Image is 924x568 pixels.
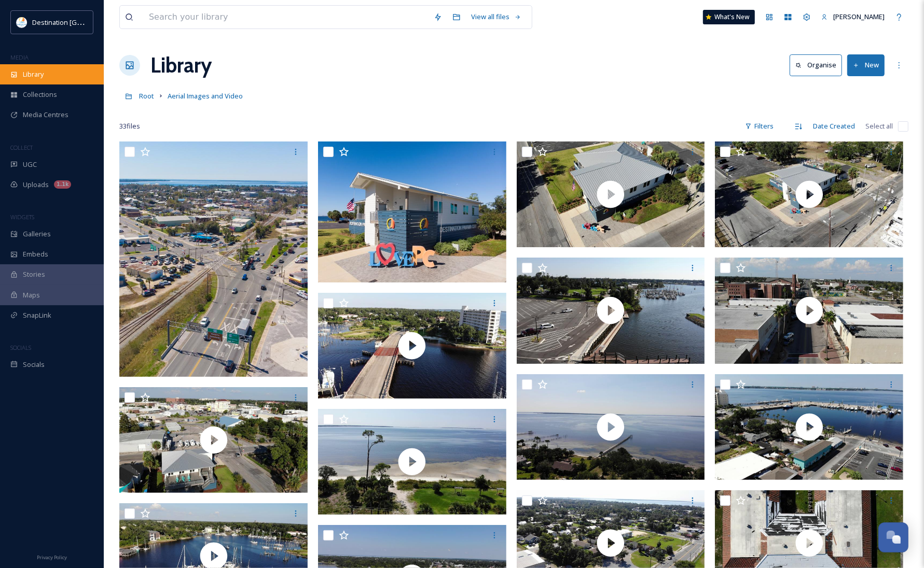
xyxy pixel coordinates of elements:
span: [PERSON_NAME] [833,12,885,21]
img: thumbnail [715,374,903,480]
img: thumbnail [318,293,506,399]
button: Open Chat [878,522,908,552]
span: Embeds [23,249,48,259]
button: Organise [790,54,842,76]
span: Select all [865,121,893,131]
a: Root [139,90,154,102]
img: thumbnail [318,409,506,515]
span: Destination [GEOGRAPHIC_DATA] [32,17,135,27]
span: COLLECT [10,144,33,151]
img: thumbnail [517,374,705,480]
span: Galleries [23,229,51,239]
span: Uploads [23,180,49,190]
button: New [847,54,885,76]
a: What's New [703,10,755,24]
span: Media Centres [23,110,68,120]
span: Aerial Images and Video [168,91,243,101]
img: thumbnail [517,141,705,247]
img: thumbnail [517,258,705,363]
a: Aerial Images and Video [168,90,243,102]
img: download.png [17,17,27,27]
span: 33 file s [119,121,140,131]
span: Collections [23,90,57,100]
div: Date Created [808,116,860,136]
img: thumbnail [119,387,308,493]
input: Search your library [144,6,429,29]
span: Library [23,69,44,79]
img: highway 231 and 98.jpg [119,141,308,376]
a: Privacy Policy [37,550,67,563]
span: WIDGETS [10,213,34,221]
span: SnapLink [23,310,51,320]
img: thumbnail [715,258,903,363]
span: Socials [23,360,45,370]
a: View all files [466,7,527,27]
img: thumbnail [715,141,903,247]
a: Library [150,50,212,81]
span: UGC [23,160,37,169]
span: SOCIALS [10,344,31,351]
span: Stories [23,269,45,279]
a: [PERSON_NAME] [816,7,890,27]
span: Maps [23,290,40,300]
img: Destination Panama City [318,141,506,282]
span: Root [139,91,154,101]
span: MEDIA [10,53,29,61]
span: Privacy Policy [37,554,67,561]
div: 1.1k [54,180,71,189]
div: Filters [740,116,779,136]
